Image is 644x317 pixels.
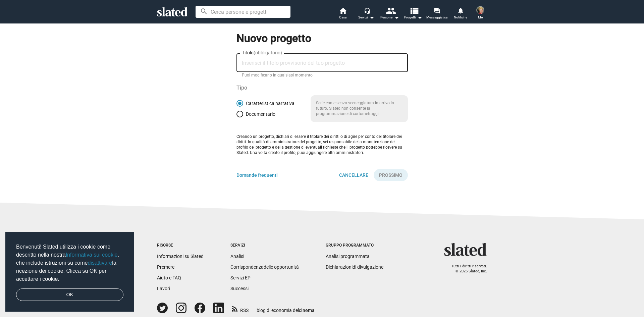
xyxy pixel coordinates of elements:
[316,101,394,116] font: Serie con e senza sceneggiatura in arrivo in futuro. Slated non consente la programmazione di cor...
[326,264,383,270] a: Dichiarazionidi divulgazione
[368,13,376,21] mat-icon: arrow_drop_down
[236,172,278,178] font: Domande frequenti
[379,172,402,178] font: Prossimo
[478,15,483,19] font: Me
[230,254,244,259] a: Analisi
[454,15,467,19] font: Notifiche
[449,7,472,21] a: Notifiche
[401,7,425,21] button: Progetti
[451,264,487,273] font: Tutti i diritti riservati. © 2025 Slated, Inc.
[386,6,395,15] mat-icon: people
[264,264,299,270] font: delle opportunità
[157,275,181,280] a: Aiuto e FAQ
[457,7,464,13] mat-icon: notifications
[434,7,440,14] mat-icon: forum
[326,264,353,270] font: Dichiarazioni
[196,6,290,18] input: Cerca persone e progetti
[242,73,313,77] font: Puoi modificarlo in qualsiasi momento
[326,254,370,259] a: Analisi programmata
[230,264,264,270] font: Corrispondenza
[230,243,245,248] font: Servizi
[299,308,315,313] font: cinema
[416,13,424,21] mat-icon: arrow_drop_down
[16,260,116,282] font: la ricezione dei cookie. Clicca su OK per accettare i cookie.
[236,32,311,45] font: Nuovo progetto
[16,288,123,301] a: ignora il messaggio sui cookie
[157,264,174,270] a: Premere
[331,7,355,21] a: Casa
[66,252,118,258] a: Informativa sui cookie
[16,252,119,266] font: , che include istruzioni su come
[378,7,401,21] button: Persone
[404,15,416,19] font: Progetti
[374,169,408,181] button: Prossimo
[334,169,374,181] a: Cancellare
[230,286,249,291] a: Successi
[236,172,278,178] a: Domande frequenti
[364,7,370,13] mat-icon: headset_mic
[240,308,249,313] font: RSS
[230,264,299,270] a: Corrispondenzadelle opportunità
[425,7,449,21] a: Messaggistica
[339,15,346,19] font: Casa
[157,243,173,248] font: Risorse
[353,264,383,270] font: di divulgazione
[392,13,400,21] mat-icon: arrow_drop_down
[426,15,447,19] font: Messaggistica
[236,134,402,155] font: Creando un progetto, dichiari di essere il titolare dei diritti o di agire per conto del titolare...
[476,6,484,14] img: Liliana Angeleri
[88,260,112,266] a: disattivare
[257,308,299,313] font: blog di economia del
[230,275,251,280] a: Servizi EP
[16,244,110,258] font: Benvenuti! Slated utilizza i cookie come descritto nella nostra
[339,172,368,178] font: Cancellare
[246,111,275,117] font: Documentario
[472,5,488,22] button: Liliana AngeleriMe
[157,286,170,291] a: Lavori
[257,302,315,314] a: blog di economia delcinema
[326,243,374,248] font: Gruppo programmato
[380,15,392,19] font: Persone
[409,6,419,15] mat-icon: view_list
[339,7,347,15] mat-icon: home
[157,254,204,259] a: Informazioni su Slated
[66,292,73,297] font: OK
[236,85,247,91] font: Tipo
[355,7,378,21] button: Servizi
[358,15,368,19] font: Servizi
[232,303,249,314] a: RSS
[246,101,294,106] font: Caratteristica narrativa
[242,60,402,66] input: Inserisci il titolo provvisorio del tuo progetto
[5,232,134,312] div: consenso sui cookie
